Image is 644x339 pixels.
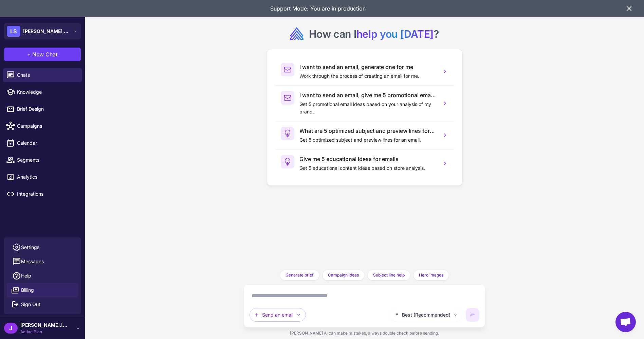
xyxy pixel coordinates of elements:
[419,272,443,278] span: Hero images
[21,244,39,251] span: Settings
[300,155,436,163] h3: Give me 5 educational ideas for emails
[7,26,20,37] div: LS
[300,63,436,71] h3: I want to send an email, generate one for me
[3,170,82,184] a: Analytics
[286,272,314,278] span: Generate brief
[250,308,306,322] button: Send an email
[3,68,82,82] a: Chats
[3,119,82,133] a: Campaigns
[21,272,31,280] span: Help
[4,48,81,61] button: +New Chat
[300,101,436,115] p: Get 5 promotional email ideas based on your analysis of my brand.
[21,286,34,294] span: Billing
[373,272,405,278] span: Subject line help
[7,254,78,269] button: Messages
[23,28,71,35] span: [PERSON_NAME] Superfood
[300,72,436,80] p: Work through the process of creating an email for me.
[17,156,77,164] span: Segments
[356,28,434,40] span: help you [DATE]
[17,190,77,198] span: Integrations
[367,270,410,281] button: Subject line help
[17,88,77,96] span: Knowledge
[4,23,81,39] button: LS[PERSON_NAME] Superfood
[17,105,77,113] span: Brief Design
[3,102,82,116] a: Brief Design
[27,50,31,58] span: +
[3,136,82,150] a: Calendar
[7,269,78,283] a: Help
[322,270,365,281] button: Campaign ideas
[17,139,77,147] span: Calendar
[21,301,40,308] span: Sign Out
[17,122,77,130] span: Campaigns
[309,27,439,41] h2: How can I ?
[413,270,449,281] button: Hero images
[17,71,77,79] span: Chats
[300,164,436,172] p: Get 5 educational content ideas based on store analysis.
[7,297,78,311] button: Sign Out
[4,323,18,334] div: J
[615,312,636,332] a: Open chat
[20,321,68,329] span: [PERSON_NAME].[PERSON_NAME]
[300,127,436,135] h3: What are 5 optimized subject and preview lines for an email?
[17,173,77,181] span: Analytics
[3,85,82,99] a: Knowledge
[33,50,58,58] span: New Chat
[300,91,436,99] h3: I want to send an email, give me 5 promotional email ideas.
[328,272,359,278] span: Campaign ideas
[300,136,436,144] p: Get 5 optimized subject and preview lines for an email.
[21,258,44,265] span: Messages
[390,308,462,322] button: Best (Recommended)
[280,270,319,281] button: Generate brief
[20,329,68,335] span: Active Plan
[244,327,485,339] div: [PERSON_NAME] AI can make mistakes, always double check before sending.
[402,311,450,319] span: Best (Recommended)
[3,187,82,201] a: Integrations
[3,153,82,167] a: Segments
